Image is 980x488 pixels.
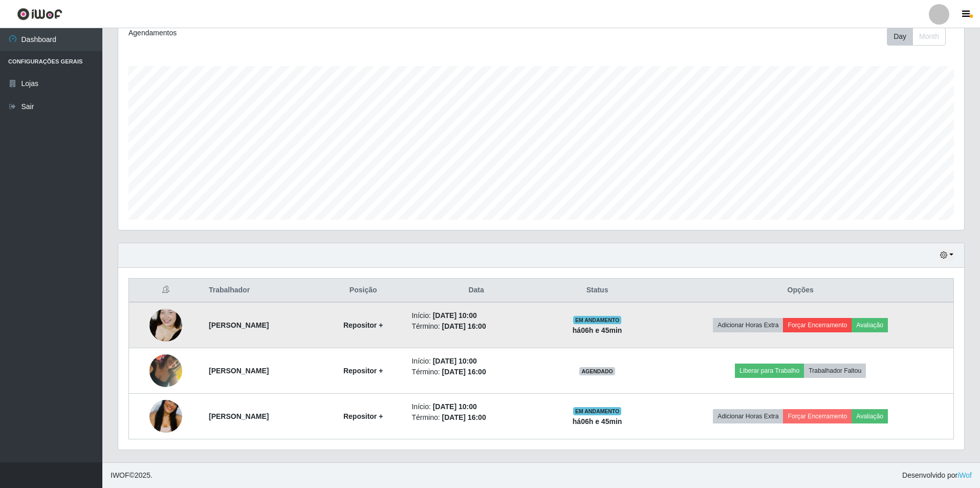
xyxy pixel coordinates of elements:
th: Posição [321,279,406,303]
strong: Repositor + [343,367,383,375]
img: 1755014166350.jpeg [149,296,182,354]
img: 1755036869275.jpeg [149,349,182,392]
li: Término: [411,412,540,423]
time: [DATE] 16:00 [442,368,486,376]
time: [DATE] 10:00 [433,402,477,411]
strong: há 06 h e 45 min [573,326,622,334]
strong: [PERSON_NAME] [209,321,269,329]
button: Trabalhador Faltou [804,364,866,378]
time: [DATE] 10:00 [433,357,477,365]
time: [DATE] 16:00 [442,322,486,330]
span: AGENDADO [579,367,615,375]
button: Month [912,28,946,46]
button: Forçar Encerramento [783,409,852,423]
div: Toolbar with button groups [887,28,954,46]
span: Desenvolvido por [902,470,972,481]
time: [DATE] 16:00 [442,413,486,421]
button: Avaliação [852,409,888,423]
span: EM ANDAMENTO [573,316,622,324]
button: Day [887,28,913,46]
strong: Repositor + [343,412,383,420]
button: Adicionar Horas Extra [713,318,783,332]
button: Adicionar Horas Extra [713,409,783,423]
th: Trabalhador [203,279,321,303]
button: Forçar Encerramento [783,318,852,332]
img: CoreUI Logo [17,8,62,20]
img: 1756156972750.jpeg [149,380,182,453]
div: First group [887,28,946,46]
span: © 2025 . [111,470,153,481]
li: Início: [411,356,540,367]
span: EM ANDAMENTO [573,407,622,415]
th: Status [547,279,648,303]
th: Opções [647,279,953,303]
button: Avaliação [852,318,888,332]
div: Agendamentos [128,28,464,38]
time: [DATE] 10:00 [433,311,477,320]
strong: [PERSON_NAME] [209,367,269,375]
a: iWof [957,471,972,479]
strong: [PERSON_NAME] [209,412,269,420]
span: IWOF [111,471,129,479]
strong: há 06 h e 45 min [573,417,622,426]
li: Início: [411,401,540,412]
li: Início: [411,310,540,321]
button: Liberar para Trabalho [735,364,804,378]
li: Término: [411,367,540,377]
li: Término: [411,321,540,332]
strong: Repositor + [343,321,383,329]
th: Data [405,279,547,303]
